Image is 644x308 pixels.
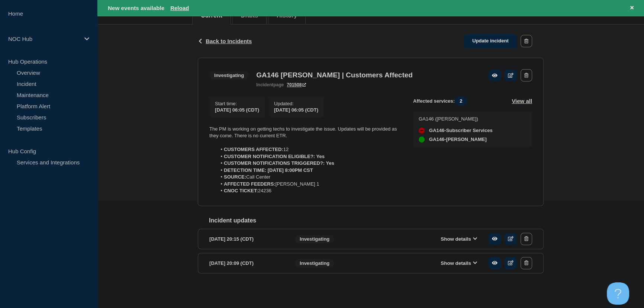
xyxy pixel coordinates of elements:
[217,174,402,180] li: Call Center
[429,128,493,134] span: GA146-Subscriber Services
[215,107,259,113] span: [DATE] 06:05 (CDT)
[256,71,413,79] h3: GA146 [PERSON_NAME] | Customers Affected
[295,235,334,243] span: Investigating
[512,97,532,105] button: View all
[224,174,246,180] strong: SOURCE:
[224,167,313,173] strong: DETECTION TIME: [DATE] 8:00PM CST
[209,71,249,80] span: Investigating
[256,82,273,87] span: incident
[419,116,493,122] p: GA146 ([PERSON_NAME])
[224,147,283,152] strong: CUSTOMERS AFFECTED:
[215,101,259,106] p: Start time :
[217,181,402,187] li: [PERSON_NAME] 1
[224,181,276,187] strong: AFFECTED FEEDERS:
[198,38,252,44] button: Back to Incidents
[209,217,544,224] h2: Incident updates
[419,128,425,134] div: down
[217,187,402,194] li: 24236
[170,5,189,11] button: Reload
[224,160,334,166] strong: CUSTOMER NOTIFICATIONS TRIGGERED?: Yes
[455,97,467,105] span: 2
[108,5,164,11] span: New events available
[287,82,306,87] a: 701508
[438,260,479,266] button: Show details
[607,282,629,305] iframe: Help Scout Beacon - Open
[295,259,334,267] span: Investigating
[419,137,425,142] div: up
[209,233,284,245] div: [DATE] 20:15 (CDT)
[224,154,325,159] strong: CUSTOMER NOTIFICATION ELIGIBLE?: Yes
[8,36,80,42] p: NOC Hub
[256,82,284,87] p: page
[274,101,318,106] p: Updated :
[438,236,479,242] button: Show details
[429,137,487,142] span: GA146-[PERSON_NAME]
[413,97,471,105] span: Affected services:
[209,126,401,139] p: The PM is working on getting techs to investigate the issue. Updates will be provided as they com...
[206,38,252,44] span: Back to Incidents
[209,257,284,269] div: [DATE] 20:09 (CDT)
[464,34,517,48] a: Update incident
[274,106,318,113] div: [DATE] 06:05 (CDT)
[224,188,258,193] strong: CNOC TICKET:
[217,146,402,153] li: 12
